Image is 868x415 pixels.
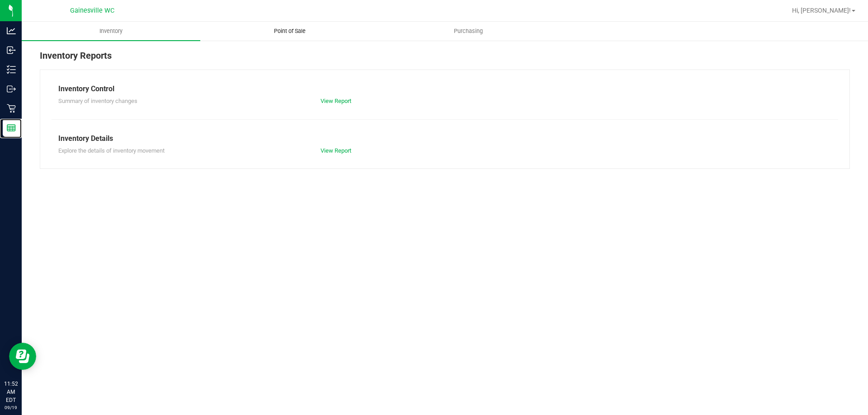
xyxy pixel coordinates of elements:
a: View Report [321,147,351,154]
inline-svg: Analytics [7,26,16,35]
span: Purchasing [442,27,495,35]
span: Summary of inventory changes [58,98,137,104]
inline-svg: Outbound [7,84,16,93]
div: Inventory Control [58,84,831,94]
a: Purchasing [379,22,557,41]
inline-svg: Retail [7,104,16,113]
div: Inventory Reports [40,49,850,70]
span: Inventory [87,27,135,35]
span: Hi, [PERSON_NAME]! [792,7,851,14]
span: Point of Sale [262,27,318,35]
inline-svg: Reports [7,123,16,132]
p: 09/19 [4,404,18,411]
iframe: Resource center [9,343,36,370]
a: Point of Sale [200,22,379,41]
inline-svg: Inventory [7,65,16,74]
span: Explore the details of inventory movement [58,147,165,154]
p: 11:52 AM EDT [4,380,18,404]
a: Inventory [22,22,200,41]
inline-svg: Inbound [7,46,16,55]
div: Inventory Details [58,133,831,144]
span: Gainesville WC [70,7,114,14]
a: View Report [321,98,351,104]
